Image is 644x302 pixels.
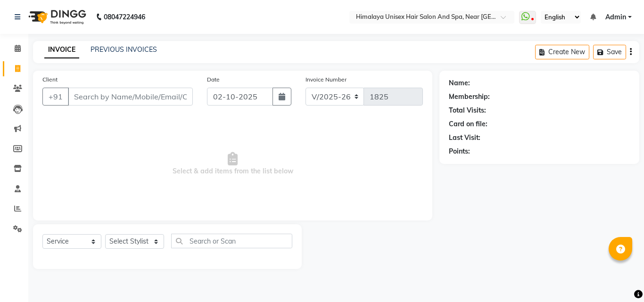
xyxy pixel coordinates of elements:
[593,45,626,59] button: Save
[535,45,589,59] button: Create New
[449,119,487,129] div: Card on file:
[44,41,79,58] a: INVOICE
[171,234,292,248] input: Search or Scan
[449,92,490,102] div: Membership:
[449,147,470,156] div: Points:
[24,4,89,30] img: logo
[207,75,220,84] label: Date
[68,88,193,106] input: Search by Name/Mobile/Email/Code
[42,117,423,211] span: Select & add items from the list below
[42,75,58,84] label: Client
[604,264,635,293] iframe: chat widget
[449,106,486,115] div: Total Visits:
[104,4,145,30] b: 08047224946
[449,78,470,88] div: Name:
[605,12,626,22] span: Admin
[449,133,480,143] div: Last Visit:
[305,75,347,84] label: Invoice Number
[42,88,69,106] button: +91
[91,45,157,54] a: PREVIOUS INVOICES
